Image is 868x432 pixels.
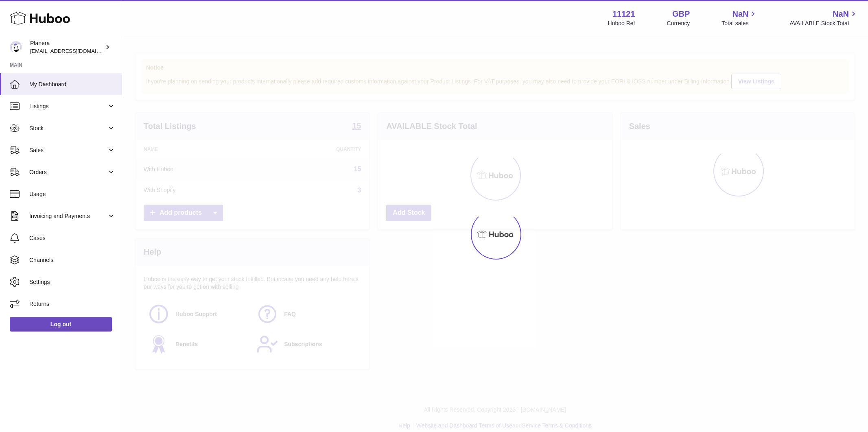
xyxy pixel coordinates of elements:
a: Log out [10,317,112,332]
span: Channels [29,256,116,264]
img: saiyani@planera.care [10,41,22,53]
div: Planera [30,39,103,55]
strong: GBP [672,9,690,20]
span: Returns [29,300,116,308]
span: My Dashboard [29,81,116,88]
div: Currency [667,20,690,27]
span: Orders [29,168,107,176]
a: NaN AVAILABLE Stock Total [789,9,858,27]
span: AVAILABLE Stock Total [789,20,858,27]
span: Stock [29,124,107,132]
span: Invoicing and Payments [29,212,107,220]
span: Settings [29,278,116,286]
strong: 11121 [612,9,635,20]
span: Sales [29,146,107,154]
span: Cases [29,234,116,242]
span: NaN [732,9,748,20]
div: Huboo Ref [608,20,635,27]
span: [EMAIL_ADDRESS][DOMAIN_NAME] [30,48,120,54]
span: NaN [833,9,849,20]
span: Usage [29,190,116,198]
span: Total sales [722,20,758,27]
span: Listings [29,103,107,110]
a: NaN Total sales [722,9,758,27]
